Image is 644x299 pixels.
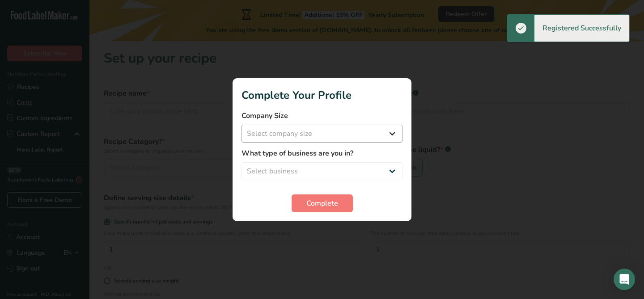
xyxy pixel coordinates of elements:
[534,15,629,42] div: Registered Successfully
[241,87,402,103] h1: Complete Your Profile
[306,198,338,209] span: Complete
[614,269,635,290] div: Open Intercom Messenger
[292,194,353,212] button: Complete
[241,110,402,121] label: Company Size
[241,148,402,159] label: What type of business are you in?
